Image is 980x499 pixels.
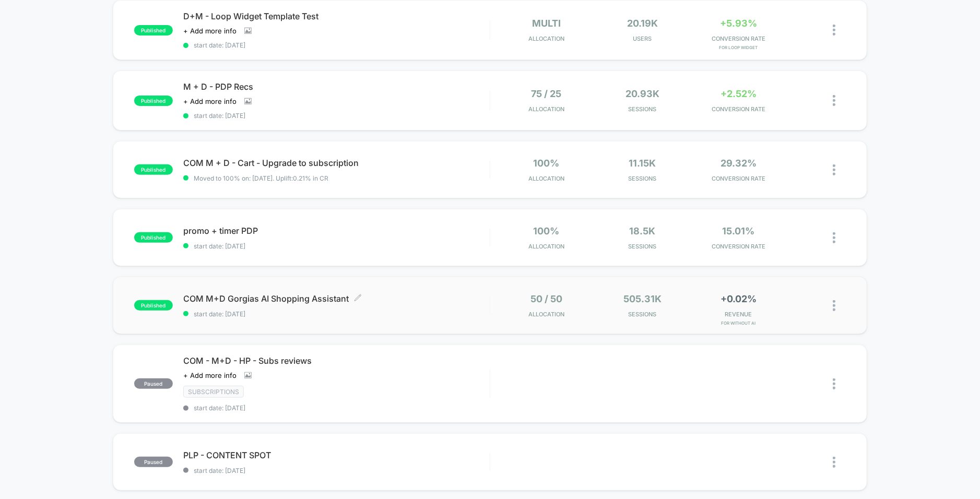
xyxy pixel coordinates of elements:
span: +2.52% [721,88,757,99]
span: start date: [DATE] [183,242,490,250]
span: 75 / 25 [531,88,561,99]
span: COM - M+D - HP - Subs reviews [183,355,490,366]
span: COM M+D Gorgias AI Shopping Assistant [183,293,490,304]
span: Sessions [597,175,688,182]
span: 18.5k [630,225,656,236]
span: published [134,232,173,243]
span: Allocation [528,243,564,250]
span: promo + timer PDP [183,225,490,236]
span: PLP - CONTENT SPOT [183,450,490,460]
span: CONVERSION RATE [693,175,784,182]
span: D+M - Loop Widget Template Test [183,11,490,21]
span: Users [597,35,688,42]
span: start date: [DATE] [183,310,490,318]
span: for Without AI [693,320,784,326]
span: subscriptions [183,386,244,398]
span: CONVERSION RATE [693,105,784,113]
span: published [134,300,173,311]
span: 20.93k [625,88,659,99]
span: start date: [DATE] [183,467,490,474]
img: close [833,300,835,311]
span: paused [134,457,173,467]
img: close [833,164,835,175]
span: Sessions [597,311,688,318]
span: 20.19k [627,18,658,29]
span: + Add more info [183,371,237,379]
span: start date: [DATE] [183,112,490,120]
img: close [833,25,835,35]
span: published [134,96,173,106]
img: close [833,457,835,468]
img: close [833,232,835,243]
span: paused [134,378,173,389]
span: +0.02% [721,293,757,304]
span: start date: [DATE] [183,41,490,49]
span: CONVERSION RATE [693,35,784,42]
img: close [833,95,835,106]
span: Allocation [528,105,564,113]
span: M + D - PDP Recs [183,81,490,92]
span: + Add more info [183,97,237,105]
span: 29.32% [721,158,757,169]
span: Allocation [528,175,564,182]
img: close [833,378,835,389]
span: published [134,164,173,175]
span: 505.31k [623,293,662,304]
span: 15.01% [723,225,755,236]
span: start date: [DATE] [183,404,490,412]
span: published [134,25,173,35]
span: Allocation [528,311,564,318]
span: 50 / 50 [530,293,562,304]
span: Moved to 100% on: [DATE] . Uplift: 0.21% in CR [194,174,328,182]
span: + Add more info [183,27,237,35]
span: REVENUE [693,311,784,318]
span: Sessions [597,105,688,113]
span: COM M + D - Cart - Upgrade to subscription [183,158,490,168]
span: 100% [533,225,559,236]
span: Sessions [597,243,688,250]
span: 11.15k [629,158,656,169]
span: 100% [533,158,559,169]
span: +5.93% [720,18,757,29]
span: CONVERSION RATE [693,243,784,250]
span: Allocation [528,35,564,42]
span: multi [532,18,561,29]
span: for loop widget [693,45,784,50]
